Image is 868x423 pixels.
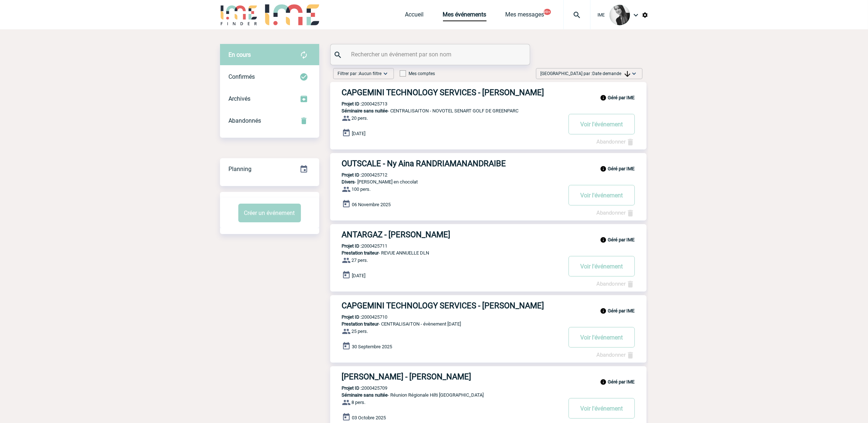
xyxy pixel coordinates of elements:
[220,158,319,180] div: Retrouvez ici tous vos événements organisés par date et état d'avancement
[600,166,607,172] img: info_black_24dp.svg
[330,243,388,249] p: 2000425711
[330,301,647,310] a: CAPGEMINI TECHNOLOGY SERVICES - [PERSON_NAME]
[342,314,362,320] b: Projet ID :
[359,71,382,76] span: Aucun filtre
[330,159,647,168] a: OUTSCALE - Ny Aina RANDRIAMANANDRAIBE
[342,179,355,185] span: Divers
[338,70,382,77] span: Filtrer par :
[352,131,366,136] span: [DATE]
[220,44,319,66] div: Retrouvez ici tous vos évènements avant confirmation
[342,101,362,107] b: Projet ID :
[220,88,319,110] div: Retrouvez ici tous les événements que vous avez décidé d'archiver
[330,250,562,256] p: - REVUE ANNUELLE DLN
[569,114,635,134] button: Voir l'événement
[229,166,252,172] span: Planning
[342,250,379,256] span: Prestation traiteur
[342,88,562,97] h3: CAPGEMINI TECHNOLOGY SERVICES - [PERSON_NAME]
[330,321,562,327] p: - CENTRALISAITON - évènement [DATE]
[330,392,562,398] p: - Réunion Régionale Hilti [GEOGRAPHIC_DATA]
[238,204,301,222] button: Créer un événement
[220,110,319,132] div: Retrouvez ici tous vos événements annulés
[597,281,635,287] a: Abandonner
[342,108,388,114] span: Séminaire sans nuitée
[352,187,371,192] span: 100 pers.
[600,379,607,385] img: info_black_24dp.svg
[352,116,368,121] span: 20 pers.
[608,166,635,171] b: Géré par IME
[382,70,389,77] img: baseline_expand_more_white_24dp-b.png
[229,51,251,58] span: En cours
[342,392,388,398] span: Séminaire sans nuitée
[608,95,635,100] b: Géré par IME
[342,321,379,327] span: Prestation traiteur
[600,94,607,101] img: info_black_24dp.svg
[598,12,605,18] span: IME
[229,95,251,102] span: Archivés
[330,372,647,381] a: [PERSON_NAME] - [PERSON_NAME]
[569,185,635,205] button: Voir l'événement
[330,230,647,239] a: ANTARGAZ - [PERSON_NAME]
[342,385,362,391] b: Projet ID :
[220,158,319,179] a: Planning
[220,4,258,25] img: IME-Finder
[597,138,635,145] a: Abandonner
[352,202,391,207] span: 06 Novembre 2025
[330,101,388,107] p: 2000425713
[342,230,562,239] h3: ANTARGAZ - [PERSON_NAME]
[352,415,386,420] span: 03 Octobre 2025
[330,88,647,97] a: CAPGEMINI TECHNOLOGY SERVICES - [PERSON_NAME]
[342,172,362,178] b: Projet ID :
[597,352,635,358] a: Abandonner
[608,379,635,385] b: Géré par IME
[330,179,562,185] p: - [PERSON_NAME] en chocolat
[352,344,392,349] span: 30 Septembre 2025
[625,71,630,77] img: arrow_downward.png
[541,70,630,77] span: [GEOGRAPHIC_DATA] par :
[350,49,513,60] input: Rechercher un événement par son nom
[352,329,368,334] span: 25 pers.
[608,237,635,242] b: Géré par IME
[600,308,607,314] img: info_black_24dp.svg
[229,117,261,124] span: Abandonnés
[330,314,388,320] p: 2000425710
[342,301,562,310] h3: CAPGEMINI TECHNOLOGY SERVICES - [PERSON_NAME]
[600,237,607,243] img: info_black_24dp.svg
[597,209,635,216] a: Abandonner
[342,372,562,381] h3: [PERSON_NAME] - [PERSON_NAME]
[610,5,630,25] img: 101050-0.jpg
[405,11,424,21] a: Accueil
[506,11,544,21] a: Mes messages
[352,273,366,278] span: [DATE]
[443,11,487,21] a: Mes événements
[342,243,362,249] b: Projet ID :
[569,327,635,348] button: Voir l'événement
[569,256,635,277] button: Voir l'événement
[569,398,635,419] button: Voir l'événement
[630,70,638,77] img: baseline_expand_more_white_24dp-b.png
[330,385,388,391] p: 2000425709
[330,172,388,178] p: 2000425712
[593,71,630,76] span: Date demande
[330,108,562,114] p: - CENTRALISAITON - NOVOTEL SENART GOLF DE GREENPARC
[352,258,368,263] span: 27 pers.
[608,308,635,313] b: Géré par IME
[544,9,551,15] button: 99+
[400,71,435,76] label: Mes comptes
[342,159,562,168] h3: OUTSCALE - Ny Aina RANDRIAMANANDRAIBE
[352,400,366,405] span: 8 pers.
[229,73,255,80] span: Confirmés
